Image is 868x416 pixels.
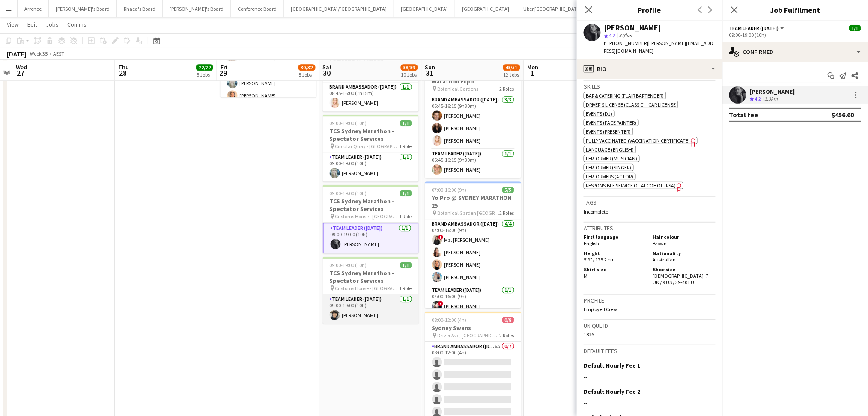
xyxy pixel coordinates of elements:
[432,187,467,193] span: 07:00-16:00 (9h)
[197,71,213,78] div: 5 Jobs
[400,190,412,196] span: 1/1
[584,250,646,256] h5: Height
[330,120,367,126] span: 09:00-19:00 (10h)
[528,63,539,71] span: Mon
[7,50,27,58] div: [DATE]
[502,317,514,323] span: 0/8
[27,21,37,28] span: Edit
[586,128,631,135] span: Events (Presenter)
[425,95,521,149] app-card-role: Brand Ambassador ([DATE])3/306:45-16:15 (9h30m)[PERSON_NAME][PERSON_NAME][PERSON_NAME]
[425,324,521,332] h3: Sydney Swans
[584,273,588,279] span: M
[500,210,514,216] span: 2 Roles
[323,152,419,181] app-card-role: Team Leader ([DATE])1/109:00-19:00 (10h)[PERSON_NAME]
[729,110,758,119] div: Total fee
[586,155,638,162] span: Performer (Musician)
[42,19,62,30] a: Jobs
[330,190,367,196] span: 09:00-19:00 (10h)
[400,120,412,126] span: 1/1
[584,399,716,407] div: --
[28,51,50,57] span: Week 35
[425,57,521,178] app-job-card: 06:45-16:15 (9h30m)4/4Samsung @ Sydney Marathon Expo Botanical Gardens2 RolesBrand Ambassador ([D...
[335,213,400,220] span: Customs House - [GEOGRAPHIC_DATA]
[323,63,332,71] span: Sat
[49,0,117,17] button: [PERSON_NAME]'s Board
[18,0,49,17] button: Arrence
[584,306,716,312] p: Employed Crew
[335,285,400,291] span: Customs House - [GEOGRAPHIC_DATA]
[584,388,641,395] h3: Default Hourly Fee 2
[604,40,649,46] span: t. [PHONE_NUMBER]
[322,68,332,78] span: 30
[438,235,444,240] span: !
[64,19,90,30] a: Comms
[15,68,27,78] span: 27
[323,185,419,253] app-job-card: 09:00-19:00 (10h)1/1TCS Sydney Marathon - Spectator Services Customs House - [GEOGRAPHIC_DATA]1 R...
[16,63,27,71] span: Wed
[323,257,419,324] div: 09:00-19:00 (10h)1/1TCS Sydney Marathon - Spectator Services Customs House - [GEOGRAPHIC_DATA]1 R...
[118,63,129,71] span: Thu
[604,24,662,32] div: [PERSON_NAME]
[653,234,716,240] h5: Hair colour
[584,256,615,263] span: 5'9" / 175.2 cm
[432,317,467,323] span: 08:00-12:00 (4h)
[586,110,613,117] span: Events (DJ)
[584,373,716,381] div: --
[53,51,64,57] div: AEST
[455,0,516,17] button: [GEOGRAPHIC_DATA]
[617,32,634,39] span: 3.3km
[586,173,634,180] span: Performers (Actor)
[425,149,521,178] app-card-role: Team Leader ([DATE])1/106:45-16:15 (9h30m)[PERSON_NAME]
[586,137,690,144] span: Fully Vaccinated (Vaccination Certificate)
[584,362,641,369] h3: Default Hourly Fee 1
[425,285,521,315] app-card-role: Team Leader ([DATE])1/107:00-16:00 (9h)![PERSON_NAME]
[584,240,600,247] span: English
[400,143,412,149] span: 1 Role
[299,71,315,78] div: 8 Jobs
[425,181,521,308] app-job-card: 07:00-16:00 (9h)5/5Yo Pro @ SYDNEY MARATHON 25 Botanical Garden [GEOGRAPHIC_DATA]2 RolesBrand Amb...
[503,64,520,71] span: 43/51
[400,262,412,268] span: 1/1
[335,143,400,149] span: Circular Quay - [GEOGRAPHIC_DATA] - [GEOGRAPHIC_DATA]
[3,19,22,30] a: View
[722,4,868,15] h3: Job Fulfilment
[604,40,714,54] span: | [PERSON_NAME][EMAIL_ADDRESS][DOMAIN_NAME]
[323,115,419,181] app-job-card: 09:00-19:00 (10h)1/1TCS Sydney Marathon - Spectator Services Circular Quay - [GEOGRAPHIC_DATA] - ...
[584,83,716,90] h3: Skills
[394,0,455,17] button: [GEOGRAPHIC_DATA]
[722,42,868,62] div: Confirmed
[425,219,521,285] app-card-role: Brand Ambassador ([DATE])4/407:00-16:00 (9h)!Ma. [PERSON_NAME][PERSON_NAME][PERSON_NAME][PERSON_N...
[584,322,716,330] h3: Unique ID
[117,0,163,17] button: Rhaea's Board
[330,262,367,268] span: 09:00-19:00 (10h)
[323,127,419,143] h3: TCS Sydney Marathon - Spectator Services
[586,92,664,99] span: Bar & Catering (Flair Bartender)
[221,63,227,71] span: Fri
[526,68,539,78] span: 1
[586,101,676,108] span: Driver's License (Class C) - Car License
[504,71,520,78] div: 12 Jobs
[7,21,19,28] span: View
[653,240,667,247] span: Brown
[163,0,231,17] button: [PERSON_NAME]'s Board
[516,0,589,17] button: Uber [GEOGRAPHIC_DATA]
[577,59,722,79] div: Bio
[438,332,500,339] span: Driver Ave, [GEOGRAPHIC_DATA]
[424,68,435,78] span: 31
[586,164,632,171] span: Performer (Singer)
[584,208,716,215] p: Incomplete
[584,331,716,338] div: 1826
[24,19,41,30] a: Edit
[323,223,419,253] app-card-role: Team Leader ([DATE])1/109:00-19:00 (10h)[PERSON_NAME]
[502,187,514,193] span: 5/5
[500,332,514,339] span: 2 Roles
[117,68,129,78] span: 28
[653,266,716,273] h5: Shoe size
[609,32,616,39] span: 4.2
[586,119,637,126] span: Events (Face painter)
[438,210,500,216] span: Botanical Garden [GEOGRAPHIC_DATA]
